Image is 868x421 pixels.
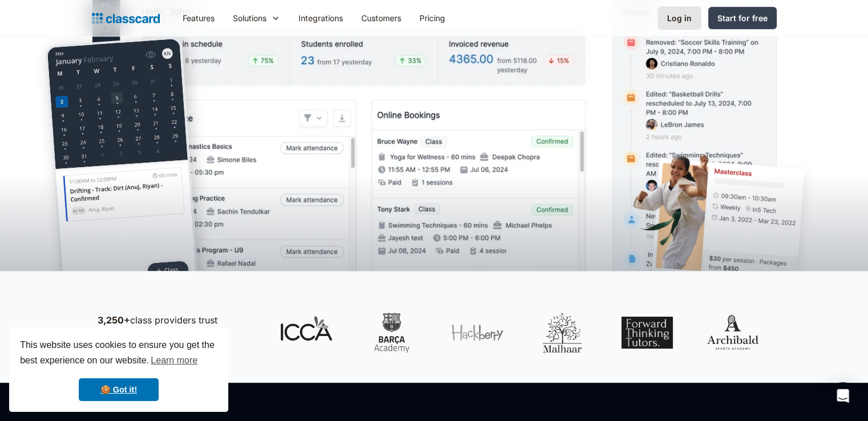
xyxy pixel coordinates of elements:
[657,6,701,30] a: Log in
[149,352,199,369] a: learn more about cookies
[829,382,857,410] div: Open Intercom Messenger
[289,5,352,31] a: Integrations
[173,5,224,31] a: Features
[20,338,217,369] span: This website uses cookies to ensure you get the best experience on our website.
[98,313,257,341] p: class providers trust Classcard
[79,378,159,401] a: dismiss cookie message
[667,12,692,24] div: Log in
[224,5,289,31] div: Solutions
[708,7,777,29] a: Start for free
[352,5,410,31] a: Customers
[9,327,228,412] div: cookieconsent
[717,12,768,24] div: Start for free
[233,12,267,24] div: Solutions
[410,5,454,31] a: Pricing
[98,314,130,326] strong: 3,250+
[92,10,160,26] a: Logo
